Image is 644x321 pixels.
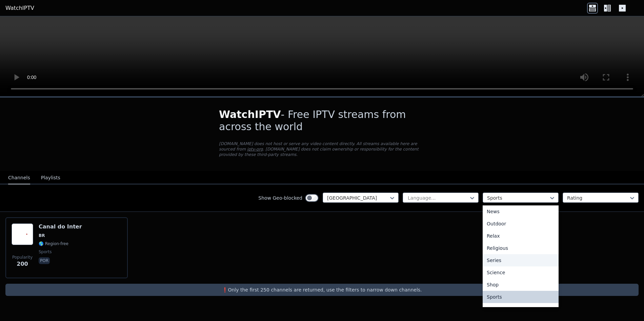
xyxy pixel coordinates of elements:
[483,303,559,315] div: Travel
[247,147,263,152] a: iptv-org
[483,291,559,303] div: Sports
[5,4,34,12] a: WatchIPTV
[483,205,559,218] div: News
[219,108,425,133] h1: - Free IPTV streams from across the world
[12,255,33,260] span: Popularity
[483,230,559,242] div: Relax
[39,241,68,246] span: 🌎 Region-free
[39,223,82,230] h6: Canal do Inter
[39,249,52,255] span: sports
[12,223,33,245] img: Canal do Inter
[8,172,30,184] button: Channels
[41,172,60,184] button: Playlists
[219,108,281,120] span: WatchIPTV
[258,195,302,201] label: Show Geo-blocked
[17,260,28,268] span: 200
[483,254,559,266] div: Series
[483,218,559,230] div: Outdoor
[39,233,45,238] span: BR
[483,279,559,291] div: Shop
[39,257,50,264] p: por
[483,242,559,254] div: Religious
[8,286,636,293] p: ❗️Only the first 250 channels are returned, use the filters to narrow down channels.
[483,266,559,279] div: Science
[219,141,425,157] p: [DOMAIN_NAME] does not host or serve any video content directly. All streams available here are s...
